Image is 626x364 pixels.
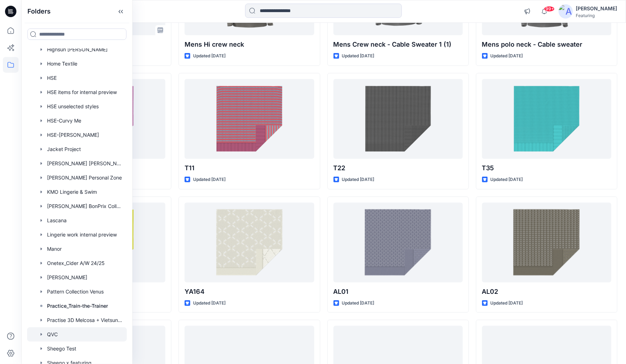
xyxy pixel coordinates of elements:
[333,203,463,282] a: AL01
[482,40,611,50] p: Mens polo neck - Cable sweater
[193,300,226,307] p: Updated [DATE]
[482,287,611,297] p: AL02
[559,4,573,19] img: avatar
[333,163,463,173] p: T22
[333,287,463,297] p: AL01
[576,13,617,18] div: Featuring
[491,176,523,183] p: Updated [DATE]
[544,6,555,12] span: 99+
[342,52,374,60] p: Updated [DATE]
[342,300,374,307] p: Updated [DATE]
[333,40,463,50] p: Mens Crew neck - Cable Sweater 1 (1)
[193,176,226,183] p: Updated [DATE]
[193,52,226,60] p: Updated [DATE]
[185,287,314,297] p: YA164
[482,79,611,159] a: T35
[491,300,523,307] p: Updated [DATE]
[185,40,314,50] p: Mens Hi crew neck
[185,79,314,159] a: T11
[185,163,314,173] p: T11
[47,302,108,310] p: Practice_Train-the-Trainer
[333,79,463,159] a: T22
[342,176,374,183] p: Updated [DATE]
[185,203,314,282] a: YA164
[491,52,523,60] p: Updated [DATE]
[482,163,611,173] p: T35
[482,203,611,282] a: AL02
[576,4,617,13] div: [PERSON_NAME]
